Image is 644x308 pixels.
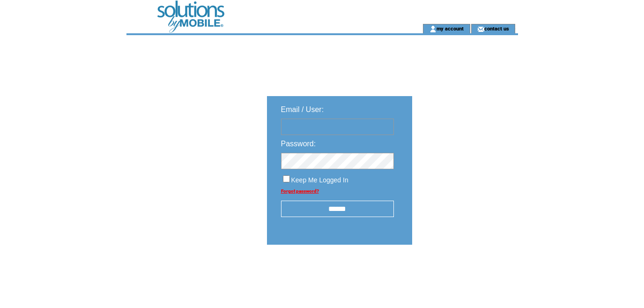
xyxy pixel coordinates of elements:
span: Keep Me Logged In [291,176,348,184]
span: Email / User: [281,105,324,113]
img: account_icon.gif [429,25,437,33]
a: Forgot password? [281,188,319,194]
img: transparent.png [439,268,486,280]
a: my account [437,25,464,31]
img: contact_us_icon.gif [477,25,484,33]
span: Password: [281,140,316,148]
a: contact us [484,25,509,31]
